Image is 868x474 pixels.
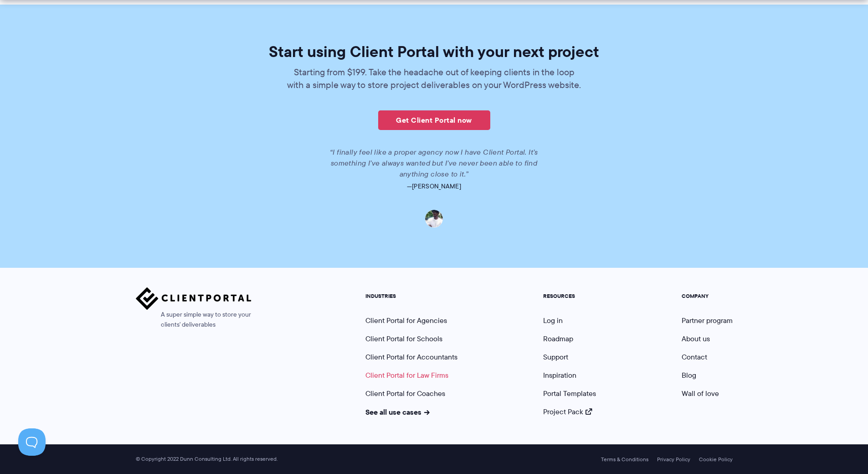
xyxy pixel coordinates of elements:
[543,370,576,380] a: Inspiration
[365,352,457,362] a: Client Portal for Accountants
[286,66,582,91] p: Starting from $199. Take the headache out of keeping clients in the loop with a simple way to sto...
[543,293,596,299] h5: RESOURCES
[682,293,733,299] h5: COMPANY
[365,315,447,326] a: Client Portal for Agencies
[682,333,710,344] a: About us
[682,370,696,380] a: Blog
[18,428,46,456] iframe: Toggle Customer Support
[543,352,568,362] a: Support
[178,180,690,193] p: —[PERSON_NAME]
[682,315,733,326] a: Partner program
[699,456,733,463] a: Cookie Policy
[543,388,596,399] a: Portal Templates
[365,406,430,417] a: See all use cases
[318,147,550,180] p: “I finally feel like a proper agency now I have Client Portal. It’s something I’ve always wanted ...
[601,456,648,463] a: Terms & Conditions
[365,333,442,344] a: Client Portal for Schools
[365,388,445,399] a: Client Portal for Coaches
[682,388,719,399] a: Wall of love
[543,315,563,326] a: Log in
[543,333,573,344] a: Roadmap
[136,310,252,330] span: A super simple way to store your clients' deliverables
[131,456,282,463] span: © Copyright 2022 Dunn Consulting Ltd. All rights reserved.
[378,110,490,130] a: Get Client Portal now
[365,370,448,380] a: Client Portal for Law Firms
[178,44,690,59] h2: Start using Client Portal with your next project
[543,406,592,417] a: Project Pack
[365,293,457,299] h5: INDUSTRIES
[657,456,690,463] a: Privacy Policy
[682,352,707,362] a: Contact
